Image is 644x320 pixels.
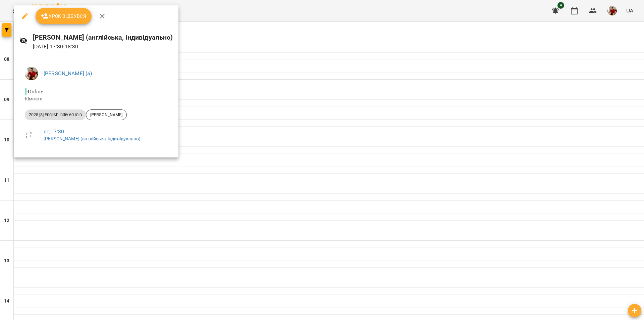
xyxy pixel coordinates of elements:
a: пт , 17:30 [44,128,64,135]
div: [PERSON_NAME] [86,109,127,120]
span: 2025 [8] English Indiv 60 min [25,112,86,118]
span: - Online [25,88,45,95]
p: [DATE] 17:30 - 18:30 [33,43,173,51]
img: 2f467ba34f6bcc94da8486c15015e9d3.jpg [25,67,38,80]
span: [PERSON_NAME] [86,112,126,118]
a: [PERSON_NAME] (а) [44,70,92,77]
h6: [PERSON_NAME] (англійська, індивідуально) [33,32,173,43]
span: Урок відбувся [41,12,87,20]
p: Кімната [25,96,168,102]
button: Урок відбувся [36,8,92,24]
a: [PERSON_NAME] (англійська, індивідуально) [44,136,141,141]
